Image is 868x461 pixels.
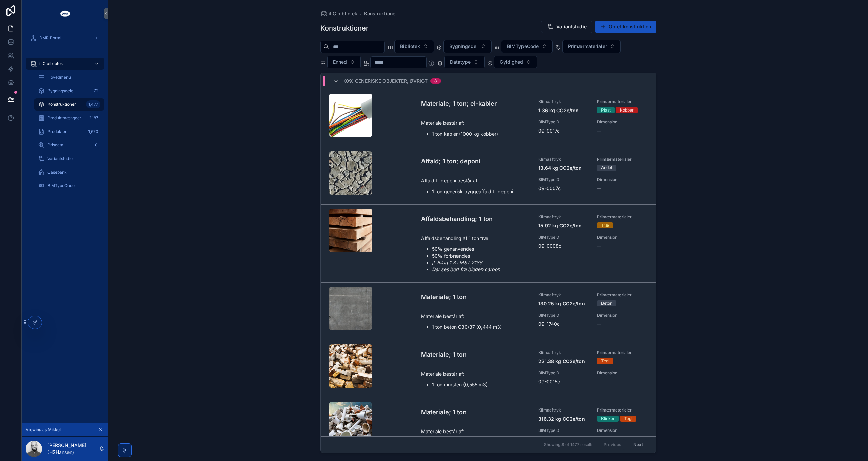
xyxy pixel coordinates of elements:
[26,58,104,70] a: iLC bibliotek
[321,398,656,455] a: Materiale; 1 tonKlimaaftryk316.32 kg CO2e/tonPrimærmaterialerKlinkerTeglMateriale består af:1 ton...
[34,139,104,151] a: Prisdata0
[432,381,531,388] li: 1 ton mursten (0,555 m3)
[538,292,589,298] span: Klimaaftryk
[556,23,587,30] span: Variantstudie
[47,156,73,161] span: Variantstudie
[34,112,104,124] a: Produktmængder2,187
[432,253,531,259] li: 50% forbrændes
[321,147,656,204] a: Affald; 1 ton; deponiKlimaaftryk13.64 kg CO2e/tonPrimærmaterialerAndetAffald til deponi består af...
[394,40,434,53] button: Select Button
[432,266,500,272] em: Der ses bort fra biogen carbon
[538,313,589,318] span: BIMTypeID
[421,99,531,108] h4: Materiale; 1 ton; el-kabler
[34,180,104,192] a: BIMTypeCode
[329,344,372,388] div: 70558&w=1460&h=808&r=cover&_filename=70558_Brugte%20mursten.jpg
[321,340,656,398] a: Materiale; 1 tonKlimaaftryk221.38 kg CO2e/tonPrimærmaterialerTeglMateriale består af:1 ton murste...
[320,23,369,33] h1: Konstruktioner
[364,10,397,17] a: Konstruktioner
[595,21,656,33] button: Opret konstruktion
[321,282,656,340] a: Materiale; 1 tonKlimaaftryk130.25 kg CO2e/tonPrimærmaterialerBetonMateriale består af:1 ton beton...
[538,223,582,228] strong: 15.92 kg CO2e/ton
[421,235,531,242] p: Affaldsbehandling af 1 ton træ:
[34,166,104,178] a: Casebank
[434,78,437,84] div: 8
[47,169,67,175] span: Casebank
[597,185,601,192] span: --
[597,243,601,249] span: --
[597,321,601,327] span: --
[500,59,523,65] span: Gyldighed
[421,157,531,166] h4: Affald; 1 ton; deponi
[538,428,589,433] span: BIMTypeID
[26,32,104,44] a: DMR Portal
[47,102,76,107] span: Konstruktioner
[60,8,71,19] img: App logo
[597,235,648,240] span: Dimension
[597,428,648,433] span: Dimension
[538,157,589,162] span: Klimaaftryk
[421,407,531,417] h4: Materiale; 1 ton
[597,119,648,125] span: Dimension
[432,131,531,137] li: 1 ton kabler (1000 kg kobber)
[597,214,648,220] span: Primærmaterialer
[87,114,100,122] div: 2,187
[620,107,634,113] div: kobber
[421,119,531,126] p: Materiale består af:
[538,177,589,182] span: BIMTypeID
[597,436,601,443] span: --
[538,378,589,385] span: 09-0015c
[444,56,485,68] button: Select Button
[501,40,553,53] button: Select Button
[421,313,531,320] p: Materiale består af:
[86,127,100,136] div: 1,670
[538,370,589,376] span: BIMTypeID
[47,88,73,94] span: Bygningsdele
[421,350,531,359] h4: Materiale; 1 ton
[47,183,75,188] span: BIMTypeCode
[432,188,531,195] li: 1 ton generisk byggeaffald til deponi
[34,71,104,83] a: Hovedmenu
[597,370,648,376] span: Dimension
[538,407,589,413] span: Klimaaftryk
[507,43,539,50] span: BIMTypeCode
[329,10,357,17] span: iLC bibliotek
[597,313,648,318] span: Dimension
[597,378,601,385] span: --
[597,157,648,162] span: Primærmaterialer
[421,177,531,184] p: Affald til deponi består af:
[597,350,648,355] span: Primærmaterialer
[329,402,372,445] div: sanitet-e1713168653381.jpg
[624,416,632,422] div: Tegl
[443,40,492,53] button: Select Button
[421,370,531,377] p: Materiale består af:
[629,439,648,450] button: Next
[34,125,104,138] a: Produkter1,670
[421,214,531,223] h4: Affaldsbehandling; 1 ton
[538,416,585,422] strong: 316.32 kg CO2e/ton
[329,209,372,252] div: Artikel_trae_haardheder-p.webp
[47,142,63,148] span: Prisdata
[538,127,589,134] span: 09-0017c
[22,27,108,213] div: scrollable content
[538,436,589,443] span: 09-0012c
[320,10,357,17] a: iLC bibliotek
[34,153,104,165] a: Variantstudie
[601,416,615,422] div: Klinker
[538,358,585,364] strong: 221.38 kg CO2e/ton
[327,56,361,68] button: Select Button
[601,107,611,113] div: Plast
[538,185,589,192] span: 09-0007c
[449,43,478,50] span: Bygningsdel
[601,358,609,364] div: Tegl
[538,119,589,125] span: BIMTypeID
[541,21,592,33] button: Variantstudie
[26,427,61,433] span: Viewing as Mikkel
[329,94,372,137] div: strammere-krav-til-kabler-paa-vej.jpeg
[597,177,648,182] span: Dimension
[321,204,656,282] a: Affaldsbehandling; 1 tonKlimaaftryk15.92 kg CO2e/tonPrimærmaterialerTræAffaldsbehandling af 1 ton...
[47,75,71,80] span: Hovedmenu
[538,99,589,104] span: Klimaaftryk
[601,300,612,306] div: Beton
